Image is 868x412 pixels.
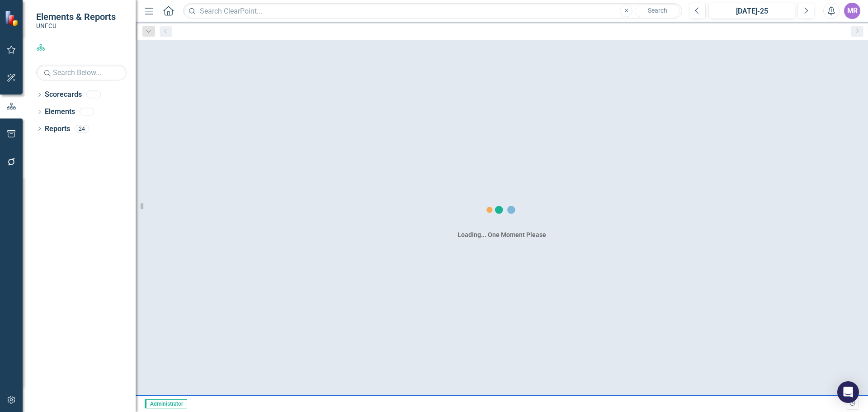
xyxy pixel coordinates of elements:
div: Open Intercom Messenger [837,381,859,403]
button: [DATE]-25 [708,3,795,19]
small: UNFCU [36,22,116,29]
button: MR [844,3,860,19]
span: Administrator [145,399,187,408]
div: Loading... One Moment Please [458,230,546,239]
div: [DATE]-25 [712,6,792,17]
input: Search ClearPoint... [183,3,682,19]
a: Elements [45,107,75,117]
span: Search [648,7,667,14]
button: Search [635,5,680,17]
img: ClearPoint Strategy [5,10,20,26]
input: Search Below... [36,65,127,81]
span: Elements & Reports [36,11,116,22]
div: 24 [75,125,89,133]
a: Scorecards [45,90,82,100]
a: Reports [45,124,70,134]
